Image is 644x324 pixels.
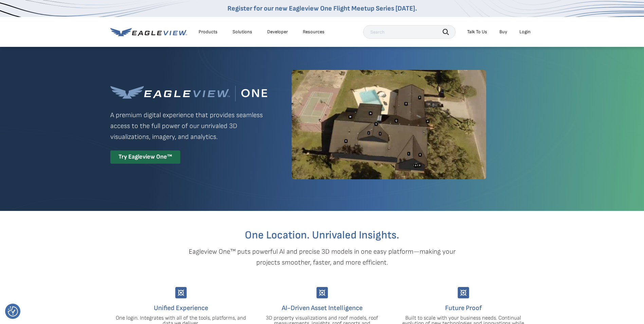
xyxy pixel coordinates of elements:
a: Developer [267,29,288,35]
input: Search [363,25,456,39]
h2: One Location. Unrivaled Insights. [115,230,529,241]
h4: AI-Driven Asset Intelligence [257,303,388,313]
img: Group-9744.svg [316,287,328,299]
img: Group-9744.svg [175,287,187,299]
img: Eagleview One™ [110,86,267,102]
div: Login [519,29,531,35]
div: Solutions [233,29,252,35]
h4: Future Proof [398,303,529,313]
a: Register for our new Eagleview One Flight Meetup Series [DATE]. [227,4,417,13]
div: Talk To Us [467,29,487,35]
div: Resources [303,29,325,35]
div: Products [199,29,218,35]
button: Consent Preferences [8,306,18,317]
img: Revisit consent button [8,306,18,317]
p: A premium digital experience that provides seamless access to the full power of our unrivaled 3D ... [110,110,267,142]
img: Group-9744.svg [458,287,469,299]
p: Eagleview One™ puts powerful AI and precise 3D models in one easy platform—making your projects s... [177,246,467,268]
h4: Unified Experience [115,303,246,313]
a: Buy [499,29,507,35]
div: Try Eagleview One™ [110,150,180,164]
